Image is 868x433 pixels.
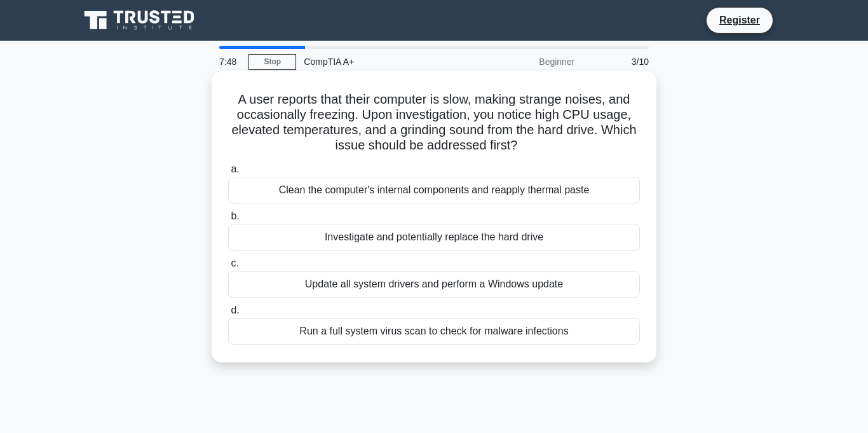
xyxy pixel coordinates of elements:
[228,224,640,251] div: Investigate and potentially replace the hard drive
[231,305,239,315] span: d.
[212,49,248,74] div: 7:48
[248,54,296,70] a: Stop
[582,49,656,74] div: 3/10
[712,12,768,28] a: Register
[228,271,640,298] div: Update all system drivers and perform a Windows update
[231,258,238,268] span: c.
[231,163,239,174] span: a.
[296,49,471,74] div: CompTIA A+
[471,49,582,74] div: Beginner
[231,210,239,221] span: b.
[228,177,640,203] div: Clean the computer's internal components and reapply thermal paste
[228,318,640,345] div: Run a full system virus scan to check for malware infections
[227,92,641,154] h5: A user reports that their computer is slow, making strange noises, and occasionally freezing. Upo...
